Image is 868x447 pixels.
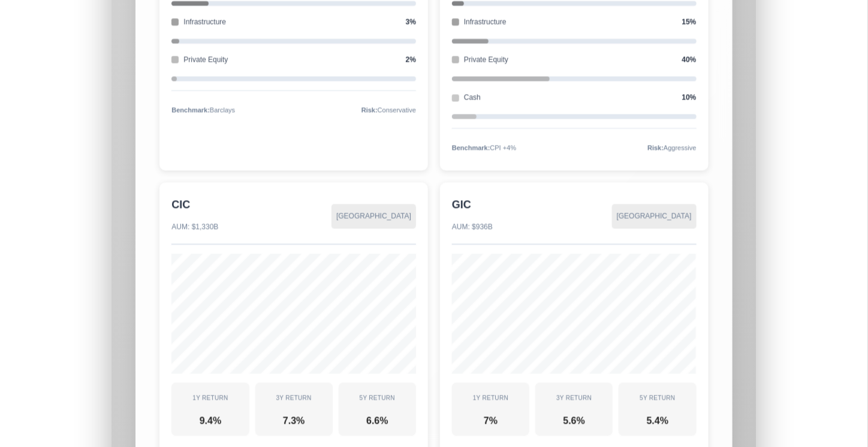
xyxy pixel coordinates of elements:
div: [GEOGRAPHIC_DATA] [612,204,697,229]
div: 10% [682,87,697,108]
div: Infrastructure [452,12,507,33]
div: 2% [406,50,416,71]
div: 6.6% [343,410,411,431]
div: 9.4% [176,410,244,431]
div: CIC [171,195,218,216]
strong: Benchmark: [171,107,210,114]
strong: Risk: [647,144,664,152]
div: [GEOGRAPHIC_DATA] [331,204,416,229]
div: Barclays [171,100,235,121]
div: AUM: $936B [452,217,493,238]
strong: Risk: [361,107,378,114]
div: AUM: $1,330B [171,217,218,238]
div: 15% [682,12,697,33]
div: Private Equity [171,50,228,71]
strong: Benchmark: [452,144,490,152]
div: GIC [452,195,493,216]
div: Cash [452,87,481,108]
div: 5.4% [623,410,691,431]
div: 40% [682,50,697,71]
div: 5.6% [540,410,608,431]
div: Aggressive [647,138,696,159]
div: 3Y Return [540,388,608,409]
div: 7.3% [260,410,328,431]
div: 3% [406,12,416,33]
div: 5Y Return [623,388,691,409]
div: Private Equity [452,50,508,71]
div: Conservative [361,100,416,121]
div: 3Y Return [260,388,328,409]
div: 1Y Return [457,388,525,409]
div: 5Y Return [343,388,411,409]
div: CPI +4% [452,138,516,159]
div: 7% [457,410,525,431]
div: Infrastructure [171,12,226,33]
div: 1Y Return [176,388,244,409]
